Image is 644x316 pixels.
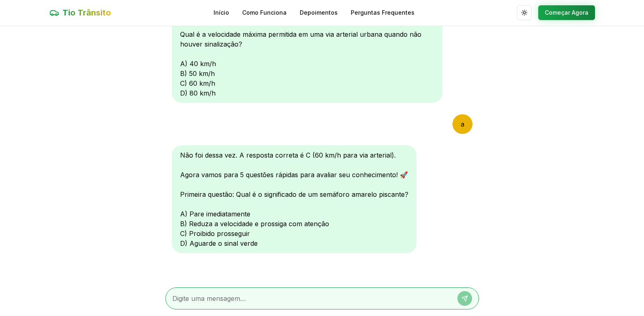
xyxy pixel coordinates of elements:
a: Início [214,9,229,17]
div: Oi! Sou o Tio Trânsito 🚗 Vamos começar com uma questão de aquecimento: Qual é a velocidade máxima... [172,5,442,103]
a: Depoimentos [300,9,338,17]
button: Começar Agora [538,5,595,20]
a: Tio Trânsito [49,7,111,18]
span: Tio Trânsito [62,7,111,18]
a: Perguntas Frequentes [351,9,414,17]
a: Como Funciona [242,9,287,17]
div: Não foi dessa vez. A resposta correta é C (60 km/h para via arterial). Agora vamos para 5 questõe... [172,145,417,253]
div: a [452,114,472,134]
